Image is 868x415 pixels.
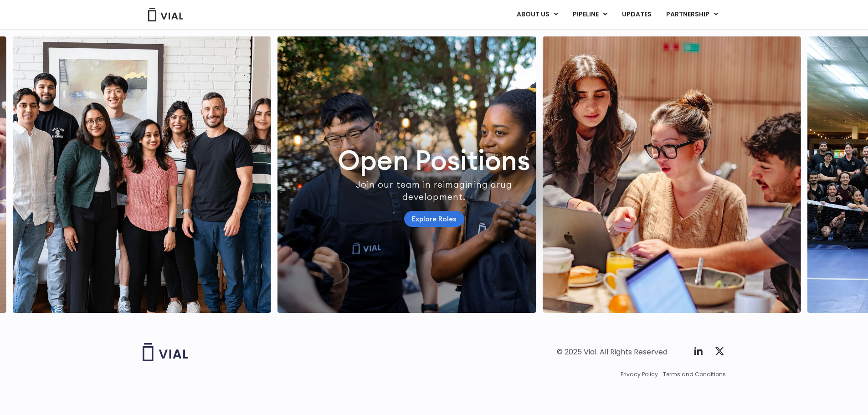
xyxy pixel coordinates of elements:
[277,36,536,313] div: 1 / 7
[663,370,726,379] a: Terms and Conditions
[12,36,271,313] img: http://Group%20of%20smiling%20people%20posing%20for%20a%20picture
[147,8,184,21] img: Vial Logo
[404,211,464,227] a: Explore Roles
[659,7,725,22] a: PARTNERSHIPMenu Toggle
[615,7,658,22] a: UPDATES
[509,7,565,22] a: ABOUT USMenu Toggle
[557,347,668,357] div: © 2025 Vial. All Rights Reserved
[143,343,188,361] img: Vial logo wih "Vial" spelled out
[12,36,271,313] div: 7 / 7
[565,7,614,22] a: PIPELINEMenu Toggle
[621,370,658,379] a: Privacy Policy
[542,36,801,313] div: 2 / 7
[277,36,536,313] img: http://Group%20of%20people%20smiling%20wearing%20aprons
